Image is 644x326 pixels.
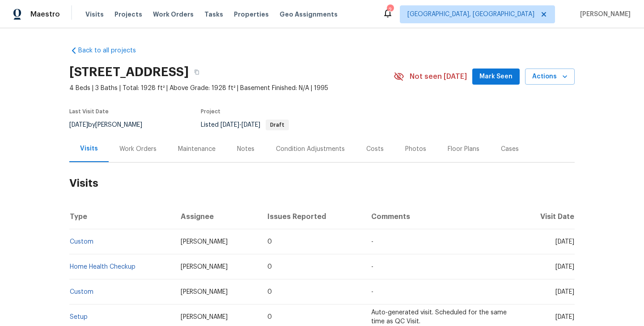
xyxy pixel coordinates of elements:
[525,69,575,85] button: Actions
[189,64,205,80] button: Copy Address
[479,71,513,82] span: Mark Seen
[555,314,574,320] span: [DATE]
[405,145,426,154] div: Photos
[555,289,574,295] span: [DATE]
[80,144,98,153] div: Visits
[153,10,194,19] span: Work Orders
[69,109,109,114] span: Last Visit Date
[69,204,174,229] th: Type
[267,264,272,270] span: 0
[181,314,228,320] span: [PERSON_NAME]
[30,10,60,19] span: Maestro
[174,204,261,229] th: Assignee
[181,264,228,270] span: [PERSON_NAME]
[371,264,373,270] span: -
[70,239,93,245] a: Custom
[448,145,479,154] div: Floor Plans
[472,69,520,85] button: Mark Seen
[234,10,269,19] span: Properties
[555,239,574,245] span: [DATE]
[119,145,157,154] div: Work Orders
[220,122,239,128] span: [DATE]
[576,10,631,19] span: [PERSON_NAME]
[181,239,228,245] span: [PERSON_NAME]
[555,264,574,270] span: [DATE]
[85,10,104,19] span: Visits
[267,289,272,295] span: 0
[501,145,519,154] div: Cases
[70,264,136,270] a: Home Health Checkup
[237,145,254,154] div: Notes
[532,71,568,82] span: Actions
[267,314,272,320] span: 0
[220,122,260,128] span: -
[69,84,394,93] span: 4 Beds | 3 Baths | Total: 1928 ft² | Above Grade: 1928 ft² | Basement Finished: N/A | 1995
[371,289,373,295] span: -
[267,239,272,245] span: 0
[204,11,223,17] span: Tasks
[267,122,288,128] span: Draft
[366,145,384,154] div: Costs
[241,122,260,128] span: [DATE]
[69,163,575,204] h2: Visits
[114,10,142,19] span: Projects
[371,309,507,325] span: Auto-generated visit. Scheduled for the same time as QC Visit.
[181,289,228,295] span: [PERSON_NAME]
[260,204,364,229] th: Issues Reported
[201,109,220,114] span: Project
[410,72,467,81] span: Not seen [DATE]
[371,239,373,245] span: -
[407,10,534,19] span: [GEOGRAPHIC_DATA], [GEOGRAPHIC_DATA]
[364,204,516,229] th: Comments
[69,122,88,128] span: [DATE]
[387,5,393,14] div: 2
[280,10,338,19] span: Geo Assignments
[178,145,216,154] div: Maintenance
[70,289,93,295] a: Custom
[69,120,153,130] div: by [PERSON_NAME]
[70,314,88,320] a: Setup
[276,145,345,154] div: Condition Adjustments
[516,204,575,229] th: Visit Date
[69,46,155,55] a: Back to all projects
[69,68,189,77] h2: [STREET_ADDRESS]
[201,122,289,128] span: Listed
